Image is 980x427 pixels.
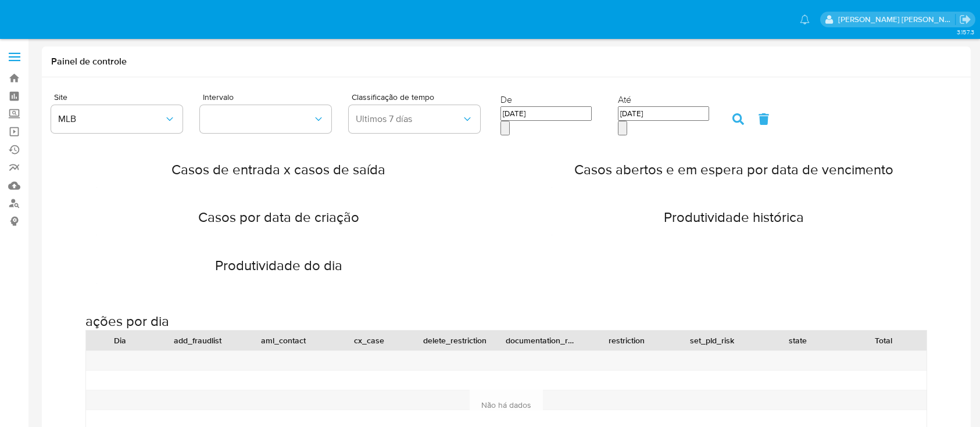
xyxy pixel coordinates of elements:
p: alessandra.barbosa@mercadopago.com [838,14,956,25]
div: set_pld_risk [677,335,747,346]
h2: Produtividade histórica [552,209,915,226]
div: restriction [592,335,661,346]
a: Notificações [800,15,810,24]
div: delete_restriction [420,335,490,346]
span: MLB [58,113,164,125]
div: cx_case [334,335,404,346]
span: Classificação de tempo [352,93,500,101]
h2: Produtividade do dia [96,257,460,274]
label: De [500,93,512,106]
div: Dia [94,335,146,346]
span: Ultimos 7 días [356,113,462,125]
a: Sair [959,13,971,26]
h2: Casos por data de criação [96,209,460,226]
button: MLB [51,105,183,133]
label: Até [618,93,631,106]
h2: Casos de entrada x casos de saída [96,161,460,178]
h2: Casos abertos e em espera por data de vencimento [552,161,915,178]
div: documentation_requested [506,335,575,346]
span: Intervalo [203,93,352,101]
div: state [763,335,833,346]
div: Total [849,335,919,346]
div: aml_contact [248,335,318,346]
button: Ultimos 7 días [349,105,480,133]
div: add_fraudlist [163,335,233,346]
span: Site [54,93,203,101]
h2: ações por dia [85,313,927,330]
h1: Painel de controle [51,56,961,67]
